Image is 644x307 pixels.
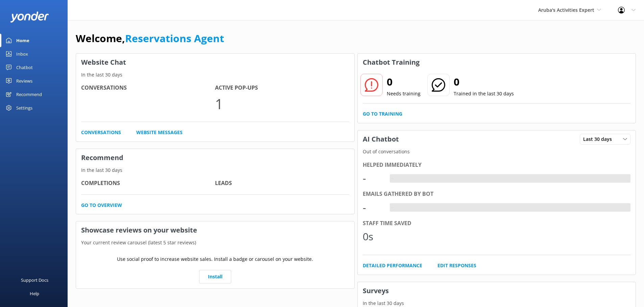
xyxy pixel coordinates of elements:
[363,170,383,186] div: -
[390,203,395,212] div: -
[437,262,476,269] a: Edit Responses
[358,130,404,148] h3: AI Chatbot
[76,149,354,166] h3: Recommend
[215,84,349,92] h4: Active Pop-ups
[10,11,49,23] img: yonder-white-logo.png
[21,273,48,287] div: Support Docs
[16,47,28,61] div: Inbox
[387,74,421,90] h2: 0
[136,129,183,136] a: Website Messages
[358,300,636,307] p: In the last 30 days
[16,61,33,74] div: Chatbot
[363,161,631,170] div: Helped immediately
[363,219,631,228] div: Staff time saved
[363,190,631,198] div: Emails gathered by bot
[215,179,349,188] h4: Leads
[538,7,594,13] span: Aruba's Activities Expert
[76,71,354,79] p: In the last 30 days
[16,34,29,47] div: Home
[583,135,616,143] span: Last 30 days
[16,88,42,101] div: Recommend
[363,110,402,118] a: Go to Training
[30,287,39,300] div: Help
[387,90,421,97] p: Needs training
[16,101,32,115] div: Settings
[454,90,514,97] p: Trained in the last 30 days
[454,74,514,90] h2: 0
[81,129,121,136] a: Conversations
[215,92,349,115] p: 1
[358,148,636,155] p: Out of conversations
[76,54,354,71] h3: Website Chat
[390,174,395,183] div: -
[76,166,354,174] p: In the last 30 days
[117,255,313,263] p: Use social proof to increase website sales. Install a badge or carousel on your website.
[81,84,215,92] h4: Conversations
[16,74,32,88] div: Reviews
[199,270,231,283] a: Install
[76,221,354,239] h3: Showcase reviews on your website
[81,202,122,209] a: Go to overview
[363,199,383,216] div: -
[125,31,224,45] a: Reservations Agent
[363,262,422,269] a: Detailed Performance
[76,30,224,47] h1: Welcome,
[358,282,636,300] h3: Surveys
[76,239,354,246] p: Your current review carousel (latest 5 star reviews)
[81,179,215,188] h4: Completions
[358,54,425,71] h3: Chatbot Training
[363,228,383,245] div: 0s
